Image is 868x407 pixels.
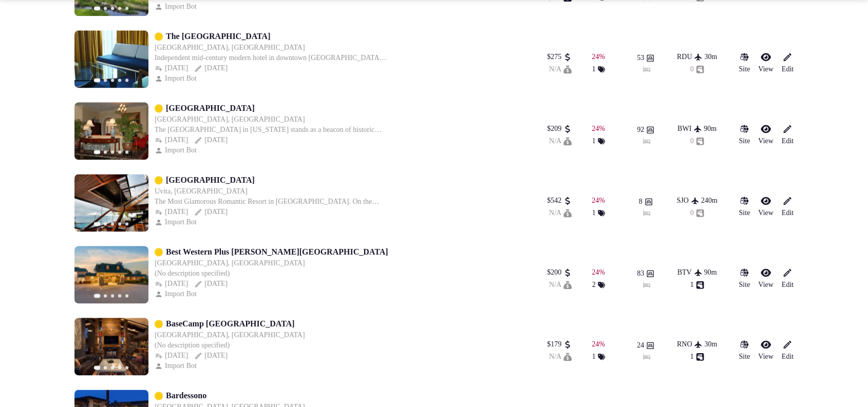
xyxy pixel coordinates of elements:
[194,351,228,361] button: [DATE]
[104,222,107,225] button: Go to slide 2
[155,289,199,299] div: Import Bot
[166,30,270,43] a: The [GEOGRAPHIC_DATA]
[592,196,605,206] button: 24%
[677,267,702,278] button: BTV
[701,196,718,206] button: 240m
[739,267,750,290] button: Site
[155,279,188,289] button: [DATE]
[155,197,388,207] div: The Most Glamorous Romantic Resort in [GEOGRAPHIC_DATA]. On the south Pacific coast one hour away...
[155,258,305,268] button: [GEOGRAPHIC_DATA], [GEOGRAPHIC_DATA]
[549,136,572,146] button: N/A
[111,366,114,369] button: Go to slide 3
[194,207,228,217] div: [DATE]
[637,53,644,63] span: 53
[549,280,572,290] div: N/A
[155,340,305,351] div: (No description specified)
[155,186,248,197] button: Uvita, [GEOGRAPHIC_DATA]
[637,340,654,351] button: 24
[125,150,128,153] button: Go to slide 5
[704,339,717,350] button: 30m
[639,197,643,207] span: 8
[166,174,255,186] a: [GEOGRAPHIC_DATA]
[549,208,572,218] div: N/A
[547,52,572,62] button: $275
[155,207,188,217] div: [DATE]
[549,352,572,362] button: N/A
[74,30,148,88] img: Featured image for The Durham Hotel Durham
[94,365,101,370] button: Go to slide 1
[690,208,704,218] button: 0
[194,135,228,145] button: [DATE]
[758,124,773,146] a: View
[739,52,750,74] a: Site
[592,64,605,74] button: 1
[547,339,572,350] button: $179
[637,268,654,279] button: 83
[155,63,188,73] button: [DATE]
[118,366,121,369] button: Go to slide 4
[592,52,605,62] button: 24%
[155,361,199,371] button: Import Bot
[592,267,605,278] div: 24 %
[739,339,750,362] button: Site
[704,52,717,62] button: 30m
[155,125,388,135] div: The [GEOGRAPHIC_DATA] in [US_STATE] stands as a beacon of historic charm and modern luxury, nestl...
[155,114,305,125] button: [GEOGRAPHIC_DATA], [GEOGRAPHIC_DATA]
[704,267,717,278] button: 90m
[166,102,255,114] a: [GEOGRAPHIC_DATA]
[704,124,716,134] div: 90 m
[704,52,717,62] div: 30 m
[155,145,199,156] button: Import Bot
[94,294,101,298] button: Go to slide 1
[592,208,605,218] button: 1
[637,125,644,135] span: 92
[166,390,206,402] a: Bardessono
[94,78,101,82] button: Go to slide 1
[592,339,605,350] div: 24 %
[125,366,128,369] button: Go to slide 5
[94,150,101,154] button: Go to slide 1
[592,136,605,146] button: 1
[677,339,703,350] button: RNO
[637,125,654,135] button: 92
[111,222,114,225] button: Go to slide 3
[111,294,114,297] button: Go to slide 3
[194,279,228,289] div: [DATE]
[155,217,199,227] button: Import Bot
[758,196,773,218] a: View
[690,280,704,290] div: 1
[549,64,572,74] button: N/A
[690,64,704,74] button: 0
[592,267,605,278] button: 24%
[704,124,716,134] button: 90m
[758,52,773,74] a: View
[74,102,148,160] img: Featured image for Tidewater Inn
[639,197,653,207] button: 8
[74,174,148,231] img: Featured image for Kura Boutique Hotel
[758,267,773,290] a: View
[592,52,605,62] div: 24 %
[592,352,605,362] button: 1
[704,339,717,350] div: 30 m
[547,267,572,278] button: $200
[739,124,750,146] a: Site
[547,196,572,206] div: $542
[547,124,572,134] button: $209
[118,79,121,82] button: Go to slide 4
[155,73,199,84] div: Import Bot
[592,124,605,134] button: 24%
[118,294,121,297] button: Go to slide 4
[118,150,121,153] button: Go to slide 4
[676,196,699,206] button: SJO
